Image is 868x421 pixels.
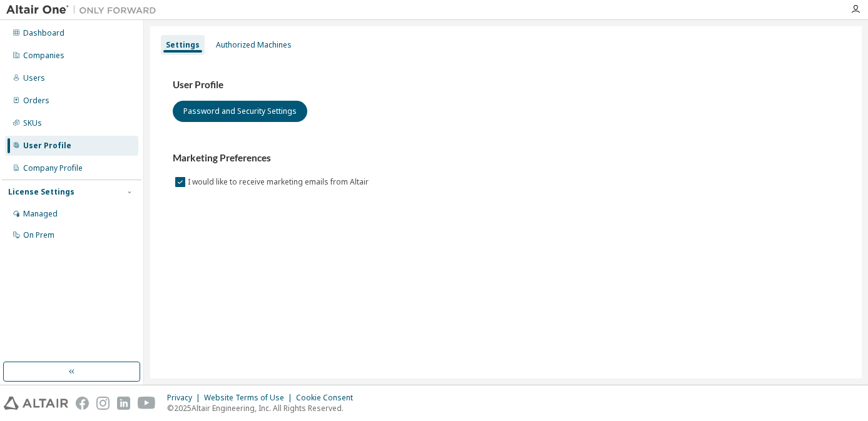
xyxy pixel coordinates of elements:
div: Settings [166,40,200,50]
div: Managed [23,209,58,219]
h3: User Profile [173,79,839,91]
div: Dashboard [23,28,64,38]
div: Orders [23,96,49,106]
img: Altair One [6,4,163,16]
div: Cookie Consent [296,393,360,403]
button: Password and Security Settings [173,101,307,122]
div: Website Terms of Use [204,393,296,403]
img: altair_logo.svg [4,397,68,410]
div: On Prem [23,230,54,240]
div: Authorized Machines [216,40,292,50]
div: Users [23,73,45,83]
label: I would like to receive marketing emails from Altair [188,175,371,190]
img: facebook.svg [76,397,89,410]
img: linkedin.svg [117,397,130,410]
p: © 2025 Altair Engineering, Inc. All Rights Reserved. [167,403,360,413]
div: SKUs [23,118,42,128]
h3: Marketing Preferences [173,152,839,165]
div: Company Profile [23,163,83,173]
img: instagram.svg [96,397,110,410]
img: youtube.svg [138,397,156,410]
div: User Profile [23,141,71,151]
div: License Settings [8,187,74,197]
div: Companies [23,51,64,61]
div: Privacy [167,393,204,403]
